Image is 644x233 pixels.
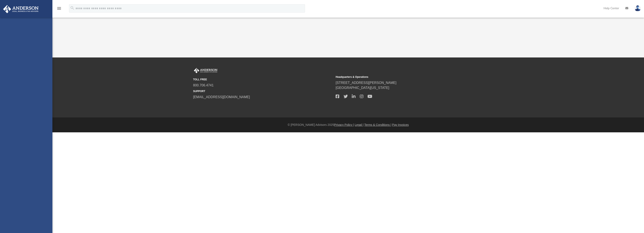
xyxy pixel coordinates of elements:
img: User Pic [635,5,641,11]
a: Terms & Conditions | [364,123,391,126]
img: Anderson Advisors Platinum Portal [193,68,218,73]
a: [GEOGRAPHIC_DATA][US_STATE] [336,86,389,90]
a: Privacy Policy | [334,123,354,126]
small: SUPPORT [193,89,333,93]
a: Pay Invoices [392,123,409,126]
a: Legal | [355,123,364,126]
a: [EMAIL_ADDRESS][DOMAIN_NAME] [193,95,250,99]
div: © [PERSON_NAME] Advisors 2025 [52,123,644,127]
a: 800.706.4741 [193,83,214,87]
i: menu [57,6,62,11]
small: TOLL FREE [193,78,333,81]
a: [STREET_ADDRESS][PERSON_NAME] [336,81,396,85]
i: search [70,6,75,10]
small: Headquarters & Operations [336,75,475,79]
a: menu [57,8,62,11]
img: Anderson Advisors Platinum Portal [2,5,40,13]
